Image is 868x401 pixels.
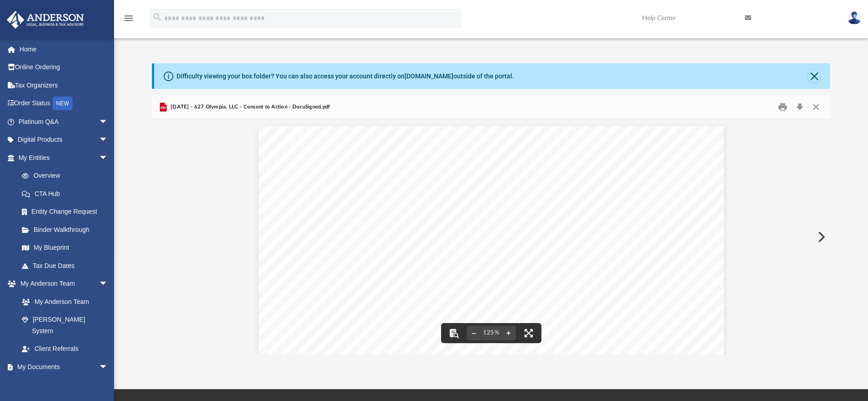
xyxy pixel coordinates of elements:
a: CTA Hub [13,185,122,203]
button: Close [808,100,824,114]
span: arrow_drop_down [99,358,117,376]
a: My Documentsarrow_drop_down [6,358,117,376]
button: Next File [811,224,831,250]
span: is hereby authorized to acquire and purchase real estate for and on behalf of 627 Olympia, LLC. [317,277,639,285]
button: Enter fullscreen [519,323,539,343]
span: arrow_drop_down [99,275,117,293]
button: Zoom in [501,323,516,343]
div: Document Viewer [152,119,831,355]
div: NEW [52,97,73,110]
div: File preview [152,119,831,355]
i: search [152,12,162,22]
span: OF [483,194,498,205]
a: Tax Organizers [6,76,122,94]
span: [DATE] [340,323,362,330]
a: Tax Due Dates [13,257,122,275]
a: Overview [13,167,122,185]
a: Platinum Q&Aarrow_drop_down [6,113,122,131]
span: arrow_drop_down [99,113,117,131]
img: User Pic [847,11,861,25]
a: Order StatusNEW [6,94,122,113]
a: menu [123,17,134,24]
span: CONSENT TO ACTION WITHOUT A MEETING OF MANAGERS [332,182,646,192]
div: Current zoom level [481,330,501,336]
button: Close [808,70,821,82]
img: Anderson Advisors Platinum Portal [4,11,87,29]
button: Toggle findbar [444,323,464,343]
span: RESOLVED: That [PERSON_NAME], in his duly appointed capacity as Manager of 627 Olympia, LLC, [341,267,695,275]
span: constituting a majority or all of the directors of 627 Olympia, LLC hereby consents to the following [317,238,665,247]
a: Binder Walkthrough [13,221,122,239]
a: Home [6,40,122,58]
a: [PERSON_NAME] System [13,311,117,340]
span: applicable. [317,304,354,312]
a: Client Referrals [13,340,117,358]
span: A resolution for said purposes shall be adopted and appended to the minutes of this meeting if [344,294,664,303]
a: My Blueprint [13,239,117,257]
i: menu [123,13,134,24]
div: Preview [152,95,831,355]
span: Docusign Envelope ID: 322060CB-0365-44EE-B565-9F6EE327FC05 [271,134,458,140]
a: Entity Change Request [13,203,122,221]
button: Download [791,100,808,114]
a: Online Ordering [6,58,122,77]
span: [DATE] - 627 Olympia, LLC - Consent to Action - DocuSigned.pdf [169,103,330,111]
span: action: [317,248,340,256]
div: Difficulty viewing your box folder? You can also access your account directly on outside of the p... [177,72,514,81]
button: Zoom out [467,323,481,343]
span: Dated [317,323,338,331]
button: Print [774,100,792,114]
span: arrow_drop_down [99,131,117,149]
span: arrow_drop_down [99,149,117,167]
a: My Anderson Teamarrow_drop_down [6,275,117,293]
span: 627 OLYMPIA, LLC [442,206,540,217]
a: Digital Productsarrow_drop_down [6,131,122,149]
a: My Anderson Team [13,293,113,311]
a: My Entitiesarrow_drop_down [6,149,122,167]
span: In accordance with the Provisions of [US_STATE] State Law, the manager(s) identified below, [344,228,659,236]
a: [DOMAIN_NAME] [405,72,453,80]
